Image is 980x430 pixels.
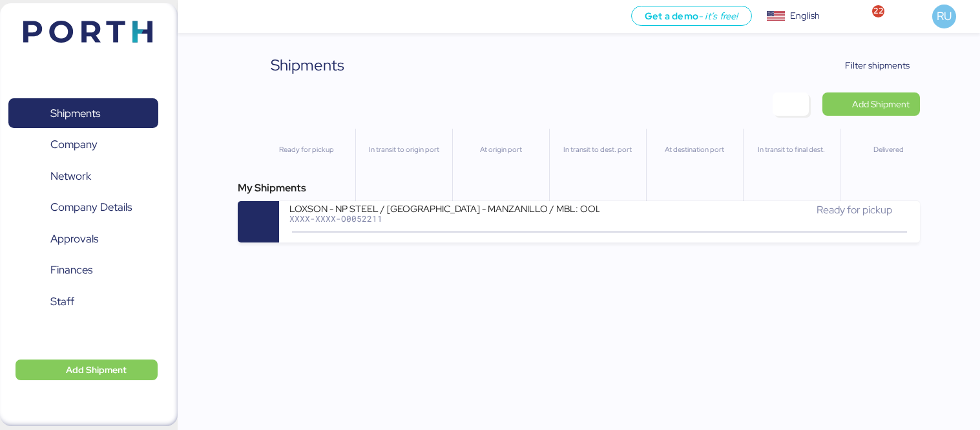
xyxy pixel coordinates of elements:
[749,144,834,155] div: In transit to final dest.
[66,362,127,378] span: Add Shipment
[8,255,158,285] a: Finances
[16,360,158,380] button: Add Shipment
[852,96,910,112] span: Add Shipment
[652,144,737,155] div: At destination port
[817,203,892,217] span: Ready for pickup
[8,224,158,253] a: Approvals
[555,144,640,155] div: In transit to dest. port
[264,144,349,155] div: Ready for pickup
[289,202,599,213] div: LOXSON - NP STEEL / [GEOGRAPHIC_DATA] - MANZANILLO / MBL: OOLU8899648830 - HBL: SZML2509010N / 2X...
[271,54,344,77] div: Shipments
[458,144,543,155] div: At origin port
[8,130,158,160] a: Company
[361,144,446,155] div: In transit to origin port
[50,104,100,123] span: Shipments
[8,286,158,316] a: Staff
[790,9,820,23] div: English
[846,144,931,155] div: Delivered
[50,261,92,279] span: Finances
[8,161,158,191] a: Network
[822,92,920,116] a: Add Shipment
[937,8,952,25] span: RU
[50,292,74,311] span: Staff
[50,167,91,186] span: Network
[50,198,132,217] span: Company Details
[8,98,158,128] a: Shipments
[8,193,158,222] a: Company Details
[185,6,207,28] button: Menu
[50,230,98,248] span: Approvals
[50,135,98,154] span: Company
[238,180,920,196] div: My Shipments
[289,214,599,223] div: XXXX-XXXX-O0052211
[818,54,920,77] button: Filter shipments
[845,58,910,73] span: Filter shipments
